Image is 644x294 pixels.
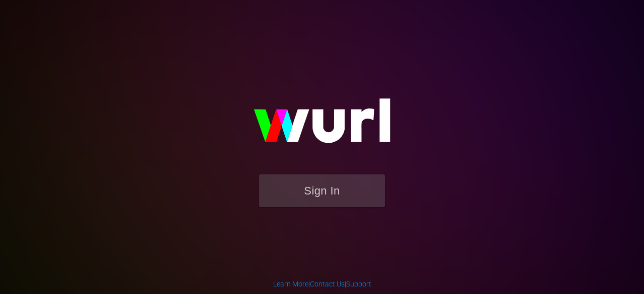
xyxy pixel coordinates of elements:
a: Support [346,280,371,288]
img: wurl-logo-on-black-223613ac3d8ba8fe6dc639794a292ebdb59501304c7dfd60c99c58986ef67473.svg [221,77,423,174]
a: Contact Us [310,280,345,288]
button: Sign In [259,174,385,207]
div: | | [273,279,371,289]
a: Learn More [273,280,308,288]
